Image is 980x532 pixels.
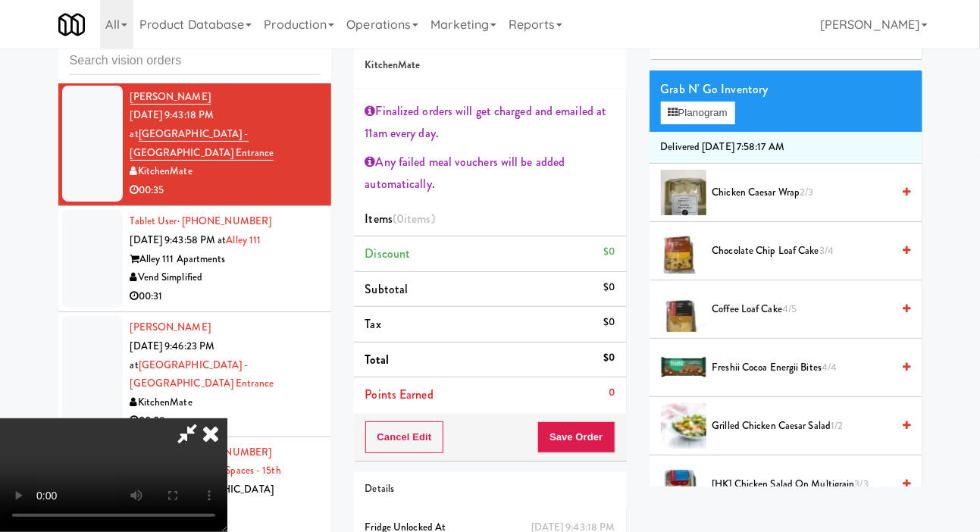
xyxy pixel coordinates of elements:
[609,383,615,402] div: 0
[130,162,320,181] div: KitchenMate
[712,183,892,202] span: Chicken Caesar Wrap
[712,242,892,261] span: Chocolate Chip Loaf Cake
[365,421,444,453] button: Cancel Edit
[130,250,320,269] div: Alley 111 Apartments
[177,214,272,228] span: · [PHONE_NUMBER]
[365,60,615,71] h5: KitchenMate
[130,412,320,430] div: 00:08
[130,233,227,247] span: [DATE] 9:43:58 PM at
[782,302,797,316] span: 4/5
[603,349,615,368] div: $0
[661,78,911,101] div: Grab N' Go Inventory
[706,183,911,202] div: Chicken Caesar Wrap2/3
[712,358,892,377] span: Freshii Cocoa Energii Bites
[130,268,320,287] div: Vend Simplified
[58,82,331,207] li: [PERSON_NAME][DATE] 9:43:18 PM at[GEOGRAPHIC_DATA] - [GEOGRAPHIC_DATA] EntranceKitchenMate00:35
[661,102,735,124] button: Planogram
[393,210,435,227] span: (0 )
[365,32,615,52] h4: Order # 11706574
[70,47,320,75] input: Search vision orders
[650,132,922,164] li: Delivered [DATE] 7:58:17 AM
[365,210,435,227] span: Items
[712,300,892,319] span: Coffee Loaf Cake
[603,278,615,297] div: $0
[706,417,911,436] div: Grilled Chicken Caesar Salad1/2
[603,243,615,261] div: $0
[822,360,837,374] span: 4/4
[365,480,615,499] div: Details
[365,245,411,262] span: Discount
[130,181,320,200] div: 00:35
[130,339,215,372] span: [DATE] 9:46:23 PM at
[58,11,85,38] img: Micromart
[537,421,615,453] button: Save Order
[130,108,214,141] span: [DATE] 9:43:18 PM at
[130,287,320,306] div: 00:31
[130,214,272,228] a: Tablet User· [PHONE_NUMBER]
[712,475,892,494] span: [HK] Chicken Salad on Multigrain
[130,89,211,105] a: [PERSON_NAME]
[365,280,409,298] span: Subtotal
[404,210,431,227] ng-pluralize: items
[130,358,274,391] a: [GEOGRAPHIC_DATA] - [GEOGRAPHIC_DATA] Entrance
[226,463,281,477] a: Spaces - 15th
[831,418,843,433] span: 1/2
[130,127,274,161] a: [GEOGRAPHIC_DATA] - [GEOGRAPHIC_DATA] Entrance
[130,393,320,412] div: KitchenMate
[706,242,911,261] div: Chocolate Chip Loaf Cake3/4
[130,320,211,334] a: [PERSON_NAME]
[365,100,615,145] div: Finalized orders will get charged and emailed at 11am every day.
[365,386,434,403] span: Points Earned
[706,475,911,494] div: [HK] Chicken Salad on Multigrain3/3
[800,185,813,199] span: 2/3
[706,300,911,319] div: Coffee Loaf Cake4/5
[855,477,869,491] span: 3/3
[603,313,615,332] div: $0
[58,312,331,437] li: [PERSON_NAME][DATE] 9:46:23 PM at[GEOGRAPHIC_DATA] - [GEOGRAPHIC_DATA] EntranceKitchenMate00:08
[712,417,892,436] span: Grilled Chicken Caesar Salad
[706,358,911,377] div: Freshii Cocoa Energii Bites4/4
[365,315,381,333] span: Tax
[365,351,390,368] span: Total
[58,206,331,312] li: Tablet User· [PHONE_NUMBER][DATE] 9:43:58 PM atAlley 111Alley 111 ApartmentsVend Simplified00:31
[227,233,261,247] a: Alley 111
[365,151,615,196] div: Any failed meal vouchers will be added automatically.
[819,243,834,258] span: 3/4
